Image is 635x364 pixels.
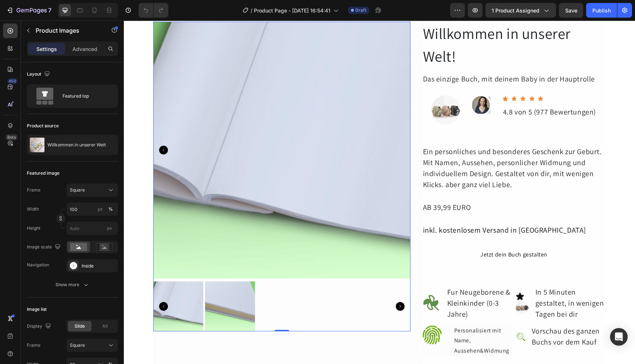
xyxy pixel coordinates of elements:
[298,1,482,48] h2: Willkommen in unserer Welt!
[592,7,611,14] div: Publish
[379,85,473,98] div: 4.8 von 5 (977 Bewertungen)
[407,304,482,328] div: Vorschau des ganzen Buchs vor dem Kauf
[106,205,115,214] button: px
[96,205,105,214] button: %
[108,206,113,212] div: %
[298,125,482,170] div: Ein personliches und besonderes Geschenk zur Geburt. Mit Namen, Aussehen, personlicher Widmung un...
[348,75,367,93] img: Alt image
[272,281,281,290] button: Carousel Next Arrow
[559,3,583,18] button: Save
[7,78,18,84] div: 450
[72,45,97,53] p: Advanced
[139,3,168,18] div: Undo/Redo
[27,242,62,252] div: Image scale
[67,183,118,197] button: Square
[485,3,556,18] button: 1 product assigned
[330,304,388,336] div: Personalisiert mit Name, Aussehen&Widmung
[392,280,405,294] img: image_demo.jpg
[124,21,635,364] iframe: Design area
[36,26,98,35] p: Product Images
[323,265,389,300] div: Fur Neugeborene & Kleinkinder (0-3 Jahre)
[27,123,59,129] div: Product source
[27,206,39,212] label: Width
[27,321,53,331] div: Display
[586,3,617,18] button: Publish
[298,203,482,216] div: inkl. kostenlosem Versand in [GEOGRAPHIC_DATA]
[27,187,40,193] label: Frame
[27,225,40,232] label: Height
[298,304,318,324] img: Alt image
[411,265,482,300] div: In 5 Minuten gestaltet, in wenigen Tagen bei dir
[298,52,482,65] div: Das einzige Buch, mit deinem Baby in der Hauptrolle
[27,170,60,176] div: Featured image
[67,339,118,352] button: Square
[6,134,18,140] div: Beta
[36,45,57,53] p: Settings
[102,323,108,330] span: All
[307,75,337,104] img: image_demo.jpg
[82,263,116,269] div: Inside
[75,323,85,330] span: Slide
[62,88,107,105] div: Featured top
[355,7,366,14] span: Draft
[27,278,118,291] button: Show more
[27,262,49,268] div: Navigation
[565,7,577,14] span: Save
[298,226,482,242] button: Jetzt dein Buch gestalten
[48,6,51,15] p: 7
[27,306,47,313] div: Image list
[67,222,118,235] input: px
[70,187,85,193] span: Square
[98,206,103,212] div: px
[107,225,112,231] span: px
[70,342,85,349] span: Square
[67,203,118,216] input: px%
[55,281,90,288] div: Show more
[27,69,51,79] div: Layout
[30,138,44,152] img: product feature img
[298,181,482,193] div: AB 39,99 EURO
[27,342,40,349] label: Frame
[3,3,55,18] button: 7
[492,7,539,14] span: 1 product assigned
[47,142,106,148] p: Willkommen in unserer Welt
[356,229,424,239] div: Jetzt dein Buch gestalten
[251,7,252,14] span: /
[610,328,628,346] div: Open Intercom Messenger
[254,7,330,14] span: Product Page - [DATE] 16:54:41
[392,312,401,320] img: Alt image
